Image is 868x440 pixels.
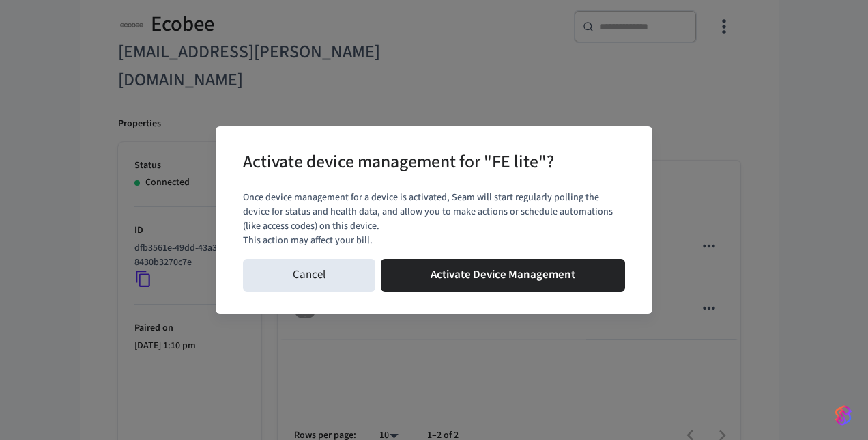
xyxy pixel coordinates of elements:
button: Activate Device Management [381,259,625,292]
p: Once device management for a device is activated, Seam will start regularly polling the device fo... [243,191,625,234]
p: This action may affect your bill. [243,234,625,248]
h2: Activate device management for "FE lite"? [243,143,554,184]
button: Cancel [243,259,375,292]
img: SeamLogoGradient.69752ec5.svg [835,404,852,426]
